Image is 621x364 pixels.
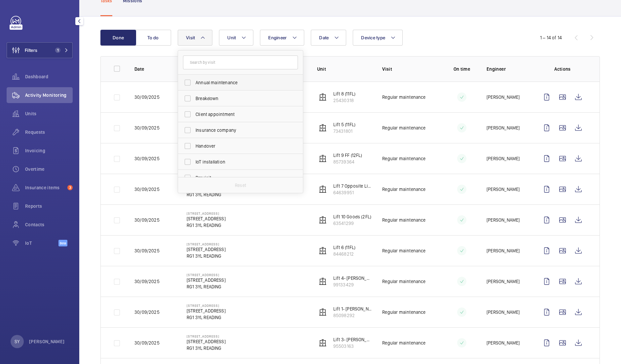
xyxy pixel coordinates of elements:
[333,244,355,251] p: Lift 6 (11FL)
[187,345,226,351] p: RG1 3YL READING
[25,184,65,191] span: Insurance items
[487,309,520,315] p: [PERSON_NAME]
[268,35,287,40] span: Engineer
[448,66,476,72] p: On time
[487,340,520,346] p: [PERSON_NAME]
[487,94,520,100] p: [PERSON_NAME]
[319,277,327,285] img: elevator.svg
[196,79,286,86] span: Annual maintenance
[187,338,226,345] p: [STREET_ADDRESS]
[58,240,67,246] span: Beta
[55,48,60,53] span: 1
[319,185,327,193] img: elevator.svg
[25,47,37,54] span: Filters
[25,73,73,80] span: Dashboard
[187,215,226,222] p: [STREET_ADDRESS]
[311,30,346,46] button: Date
[178,30,212,46] button: Visit
[540,34,562,41] div: 1 – 14 of 14
[25,110,73,117] span: Units
[134,247,160,254] p: 30/09/2025
[333,213,371,220] p: Lift 10 Goods (2FL)
[333,91,355,97] p: Lift 8 (11FL)
[25,221,73,228] span: Contacts
[187,191,226,198] p: RG1 3YL READING
[333,121,355,128] p: Lift 5 (11FL)
[187,246,226,253] p: [STREET_ADDRESS]
[353,30,403,46] button: Device type
[25,166,73,172] span: Overtime
[382,340,425,346] p: Regular maintenance
[25,129,73,135] span: Requests
[319,124,327,132] img: elevator.svg
[134,217,160,223] p: 30/09/2025
[196,95,286,102] span: Breakdown
[333,306,372,312] p: Lift 1- [PERSON_NAME] (11FL)
[187,283,226,290] p: RG1 3YL READING
[187,242,226,246] p: [STREET_ADDRESS]
[319,216,327,224] img: elevator.svg
[25,203,73,209] span: Reports
[319,247,327,255] img: elevator.svg
[67,185,73,190] span: 3
[186,35,195,40] span: Visit
[333,183,372,189] p: Lift 7 Opposite Lift 3 (11 FL)
[361,35,385,40] span: Device type
[487,217,520,223] p: [PERSON_NAME]
[187,253,226,259] p: RG1 3YL READING
[187,304,226,308] p: [STREET_ADDRESS]
[187,273,226,277] p: [STREET_ADDRESS]
[183,55,298,69] input: Search by visit
[196,143,286,149] span: Handover
[333,152,362,159] p: Lift 9 FF (12FL)
[134,186,160,193] p: 30/09/2025
[487,278,520,285] p: [PERSON_NAME]
[333,336,372,343] p: Lift 3- [PERSON_NAME] (11FL)
[333,128,355,134] p: 73431801
[196,127,286,133] span: Insurance company
[227,35,236,40] span: Unit
[219,30,253,46] button: Unit
[187,222,226,229] p: RG1 3YL READING
[317,66,372,72] p: Unit
[319,155,327,163] img: elevator.svg
[319,308,327,316] img: elevator.svg
[25,240,58,246] span: IoT
[487,125,520,131] p: [PERSON_NAME]
[135,30,171,46] button: To do
[134,66,176,72] p: Date
[539,66,586,72] p: Actions
[333,312,372,319] p: 85098292
[487,66,528,72] p: Engineer
[333,251,355,257] p: 84468212
[134,309,160,315] p: 30/09/2025
[382,278,425,285] p: Regular maintenance
[134,94,160,100] p: 30/09/2025
[196,159,286,165] span: IoT installation
[333,97,355,104] p: 25430318
[187,314,226,321] p: RG1 3YL READING
[382,125,425,131] p: Regular maintenance
[29,338,65,345] p: [PERSON_NAME]
[319,93,327,101] img: elevator.svg
[187,334,226,338] p: [STREET_ADDRESS]
[134,155,160,162] p: 30/09/2025
[187,211,226,215] p: [STREET_ADDRESS]
[382,66,437,72] p: Visit
[333,281,372,288] p: 99133429
[187,308,226,314] p: [STREET_ADDRESS]
[382,186,425,193] p: Regular maintenance
[25,147,73,154] span: Invoicing
[333,159,362,165] p: 85739364
[25,92,73,98] span: Activity Monitoring
[333,220,371,227] p: 63541299
[487,247,520,254] p: [PERSON_NAME]
[196,174,286,181] span: Previsit
[487,186,520,193] p: [PERSON_NAME]
[319,35,329,40] span: Date
[15,338,19,345] p: SY
[260,30,304,46] button: Engineer
[333,343,372,349] p: 95503163
[382,247,425,254] p: Regular maintenance
[487,155,520,162] p: [PERSON_NAME]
